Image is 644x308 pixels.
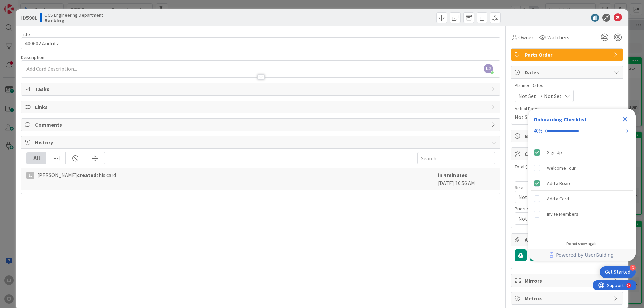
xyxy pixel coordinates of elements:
[77,172,96,178] b: created
[21,31,30,37] label: Title
[515,206,619,211] div: Priority
[518,33,533,41] span: Owner
[525,68,610,76] span: Dates
[44,12,103,18] span: OCS Engineering Department
[438,172,467,178] b: in 4 minutes
[515,185,619,190] div: Size
[515,105,619,112] span: Actual Dates
[528,249,636,261] div: Footer
[21,14,37,22] span: ID
[515,82,619,89] span: Planned Dates
[26,172,34,179] div: LJ
[534,128,630,134] div: Checklist progress: 40%
[547,33,569,41] span: Watchers
[14,1,31,9] span: Support
[417,152,495,164] input: Search...
[566,241,598,246] div: Do not show again
[525,294,610,302] span: Metrics
[515,164,528,170] label: Total $
[605,269,630,275] div: Get Started
[44,18,103,23] b: Backlog
[484,64,493,73] span: LJ
[532,249,632,261] a: Powered by UserGuiding
[600,266,636,278] div: Open Get Started checklist, remaining modules: 3
[518,214,604,223] span: Not Set
[438,171,495,187] div: [DATE] 10:56 AM
[531,191,633,206] div: Add a Card is incomplete.
[547,195,569,203] div: Add a Card
[35,138,488,146] span: History
[528,142,636,237] div: Checklist items
[37,171,116,179] span: [PERSON_NAME] this card
[534,115,587,123] div: Onboarding Checklist
[531,176,633,191] div: Add a Board is complete.
[27,152,46,164] div: All
[528,109,636,261] div: Checklist Container
[515,113,550,121] span: Not Started Yet
[544,92,562,100] span: Not Set
[547,164,576,172] div: Welcome Tour
[518,192,604,202] span: Not Set
[26,14,37,21] b: 5901
[531,207,633,222] div: Invite Members is incomplete.
[547,148,562,157] div: Sign Up
[620,114,630,125] div: Close Checklist
[547,179,572,187] div: Add a Board
[547,210,578,218] div: Invite Members
[525,150,610,158] span: Custom Fields
[531,145,633,160] div: Sign Up is complete.
[630,265,636,271] div: 3
[556,251,614,259] span: Powered by UserGuiding
[534,128,543,134] div: 40%
[525,51,610,59] span: Parts Order
[34,3,37,8] div: 9+
[35,121,488,129] span: Comments
[531,161,633,175] div: Welcome Tour is incomplete.
[525,236,610,244] span: Attachments
[35,85,488,93] span: Tasks
[525,132,610,140] span: Block
[21,54,44,60] span: Description
[525,276,610,285] span: Mirrors
[518,92,536,100] span: Not Set
[35,103,488,111] span: Links
[21,37,500,49] input: type card name here...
